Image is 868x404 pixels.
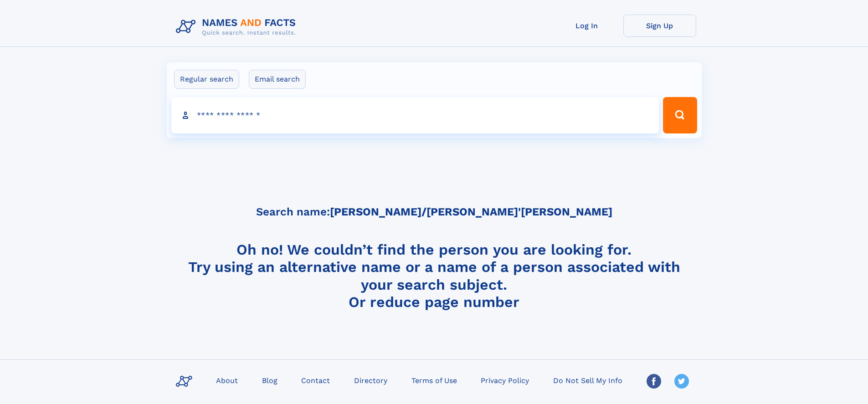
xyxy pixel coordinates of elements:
[330,205,612,218] b: [PERSON_NAME]/[PERSON_NAME]'[PERSON_NAME]
[550,373,626,387] a: Do Not Sell My Info
[477,373,533,387] a: Privacy Policy
[171,97,659,133] input: search input
[350,373,391,387] a: Directory
[172,15,303,39] img: Logo Names and Facts
[550,15,623,37] a: Log In
[249,70,306,89] label: Email search
[298,373,334,387] a: Contact
[258,373,281,387] a: Blog
[647,374,661,389] img: Facebook
[212,373,241,387] a: About
[623,15,696,37] a: Sign Up
[172,241,696,310] h4: Oh no! We couldn’t find the person you are looking for. Try using an alternative name or a name o...
[408,373,461,387] a: Terms of Use
[663,97,697,133] button: Search Button
[256,206,612,218] h5: Search name:
[174,70,239,89] label: Regular search
[674,374,689,389] img: Twitter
